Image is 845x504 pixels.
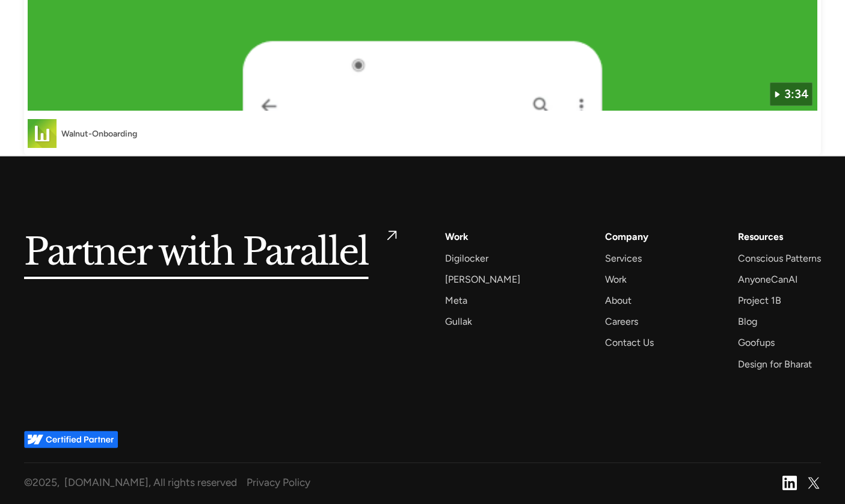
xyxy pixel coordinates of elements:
a: Services [605,250,642,266]
a: Digilocker [445,250,488,266]
a: Contact Us [605,334,654,351]
a: Project 1B [738,292,781,309]
a: Partner with Parallel [24,229,397,277]
span: 2025 [32,476,57,488]
a: Conscious Patterns [738,250,821,266]
a: AnyoneCanAI [738,271,797,287]
div: Walnut-Onboarding [61,128,137,140]
a: Blog [738,313,757,330]
div: Resources [738,229,783,245]
h5: Partner with Parallel [24,229,369,277]
a: Careers [605,313,638,330]
div: © , [DOMAIN_NAME], All rights reserved [24,473,237,491]
a: Company [605,229,648,245]
div: 3:34 [784,85,808,103]
a: Design for Bharat [738,356,812,372]
a: Privacy Policy [247,473,773,491]
img: Walnut-Onboarding [28,119,57,148]
a: About [605,292,631,309]
a: Meta [445,292,467,309]
a: [PERSON_NAME] [445,271,520,287]
a: Work [605,271,627,287]
a: Goofups [738,334,775,351]
a: Work [445,229,469,245]
a: Gullak [445,313,472,330]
